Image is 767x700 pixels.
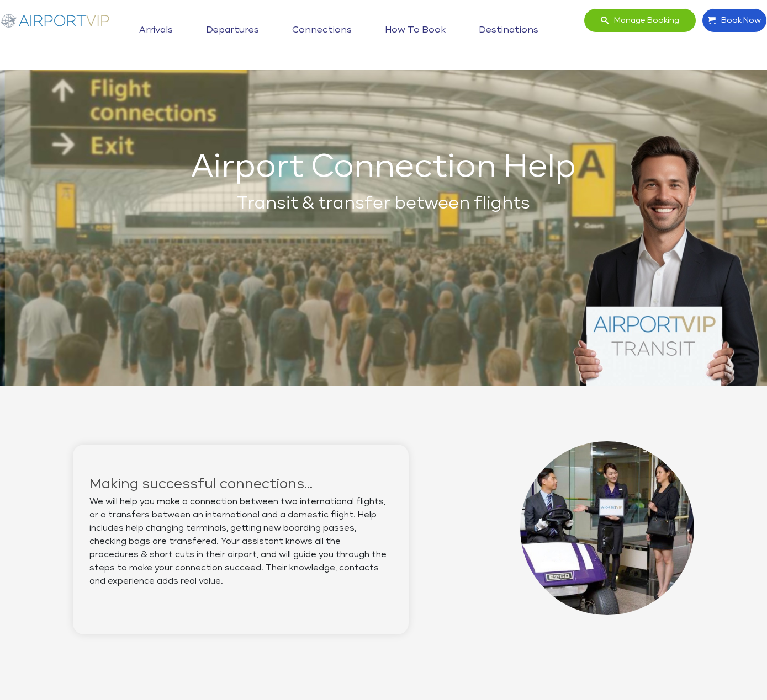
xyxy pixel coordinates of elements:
[136,17,176,44] a: Arrivals
[73,155,694,180] h1: Airport Connection Help
[584,8,696,33] a: Manage booking
[382,17,448,44] a: How to book
[203,17,262,44] a: Departures
[289,17,355,44] a: Connections
[73,191,694,216] h2: Transit & transfer between flights
[609,9,679,32] span: Manage booking
[476,17,541,44] a: Destinations
[89,478,392,490] h2: Making successful connections...
[702,8,767,33] a: Book Now
[89,495,392,588] p: We will help you make a connection between two international flights, or a transfers between an i...
[716,9,761,32] span: Book Now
